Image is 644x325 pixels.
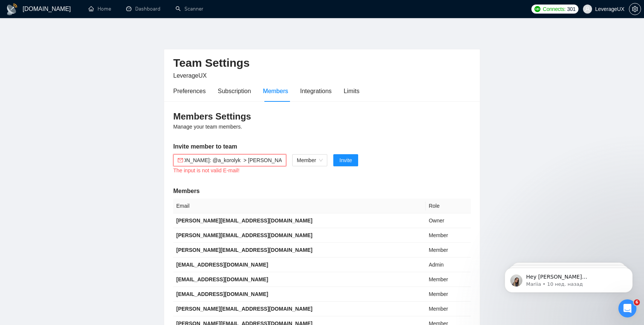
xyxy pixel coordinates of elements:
div: Preferences [173,86,206,96]
h5: Invite member to team [173,142,471,151]
span: Hey [PERSON_NAME][EMAIL_ADDRESS][DOMAIN_NAME], Looks like your Upwork agency LeverageUX Design Ho... [33,22,127,148]
button: Invite [333,154,358,166]
a: setting [629,6,641,12]
h3: Members Settings [173,110,471,123]
b: [PERSON_NAME][EMAIL_ADDRESS][DOMAIN_NAME] [176,232,313,238]
b: [PERSON_NAME][EMAIL_ADDRESS][DOMAIN_NAME] [176,306,313,312]
h2: Team Settings [173,55,471,71]
td: Admin [426,258,471,272]
span: Manage your team members. [173,124,242,130]
b: [EMAIL_ADDRESS][DOMAIN_NAME] [176,291,268,297]
td: Member [426,302,471,316]
td: Member [426,272,471,287]
span: 6 [634,299,640,305]
div: The input is not valid E-mail! [173,166,286,175]
span: 301 [567,5,575,13]
td: Owner [426,213,471,228]
td: Member [426,228,471,243]
span: user [585,6,590,12]
b: [PERSON_NAME][EMAIL_ADDRESS][DOMAIN_NAME] [176,247,313,253]
a: searchScanner [175,6,203,12]
div: Limits [344,86,360,96]
button: setting [629,3,641,15]
p: Message from Mariia, sent 10 нед. назад [33,29,130,36]
h5: Members [173,187,471,196]
th: Email [173,199,426,213]
img: logo [6,3,18,15]
div: Subscription [218,86,251,96]
span: Member [297,155,323,166]
span: Connects: [543,5,565,13]
a: dashboardDashboard [126,6,160,12]
b: [PERSON_NAME][EMAIL_ADDRESS][DOMAIN_NAME] [176,218,313,224]
iframe: Intercom live chat [618,299,636,317]
input: Email address [185,156,282,164]
b: [EMAIL_ADDRESS][DOMAIN_NAME] [176,276,268,282]
th: Role [426,199,471,213]
td: Member [426,287,471,302]
div: Members [263,86,288,96]
b: [EMAIL_ADDRESS][DOMAIN_NAME] [176,262,268,268]
div: Integrations [300,86,332,96]
iframe: Intercom notifications сообщение [493,252,644,305]
td: Member [426,243,471,258]
span: LeverageUX [173,72,207,79]
a: homeHome [89,6,111,12]
img: upwork-logo.png [534,6,540,12]
span: Invite [339,156,352,164]
span: mail [178,158,183,163]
